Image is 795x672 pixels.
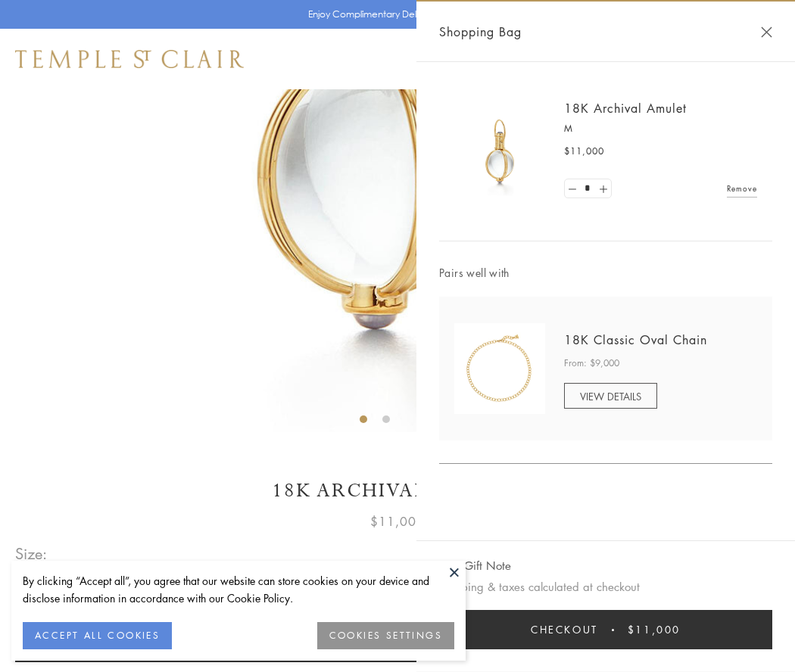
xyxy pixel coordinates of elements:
[317,622,454,649] button: COOKIES SETTINGS
[15,50,244,68] img: Temple St. Clair
[564,331,707,348] a: 18K Classic Oval Chain
[531,621,598,638] span: Checkout
[564,144,604,159] span: $11,000
[564,356,619,371] span: From: $9,000
[308,7,480,22] p: Enjoy Complimentary Delivery & Returns
[370,512,425,531] span: $11,000
[727,180,757,197] a: Remove
[761,26,772,38] button: Close Shopping Bag
[15,478,780,504] h1: 18K Archival Amulet
[23,622,172,649] button: ACCEPT ALL COOKIES
[580,389,641,403] span: VIEW DETAILS
[439,610,772,649] button: Checkout $11,000
[564,383,657,409] a: VIEW DETAILS
[23,572,454,607] div: By clicking “Accept all”, you agree that our website can store cookies on your device and disclos...
[564,121,757,136] p: M
[628,621,681,638] span: $11,000
[439,577,772,596] p: Shipping & taxes calculated at checkout
[439,556,511,575] button: Add Gift Note
[439,22,522,42] span: Shopping Bag
[454,106,545,197] img: 18K Archival Amulet
[15,541,48,566] span: Size:
[454,323,545,414] img: N88865-OV18
[564,100,687,117] a: 18K Archival Amulet
[439,264,772,282] span: Pairs well with
[565,179,580,198] a: Set quantity to 0
[595,179,610,198] a: Set quantity to 2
